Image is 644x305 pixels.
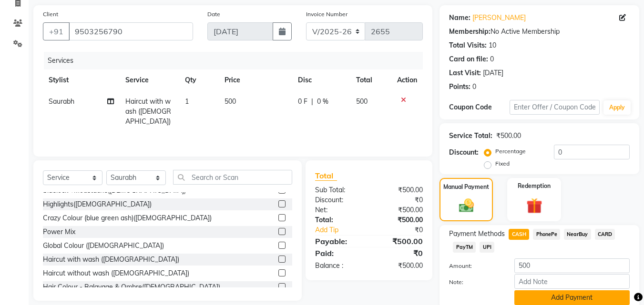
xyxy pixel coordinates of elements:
[43,213,212,223] div: Crazy Colour (blue green ash)([DEMOGRAPHIC_DATA])
[43,255,179,265] div: Haircut with wash ([DEMOGRAPHIC_DATA])
[495,159,510,168] label: Fixed
[442,278,507,286] label: Note:
[595,229,615,240] span: CARD
[308,225,379,235] a: Add Tip
[369,185,430,195] div: ₹500.00
[449,131,492,141] div: Service Total:
[125,97,171,126] span: Haircut with wash ([DEMOGRAPHIC_DATA])
[449,102,509,112] div: Coupon Code
[453,242,476,253] span: PayTM
[173,170,292,185] input: Search or Scan
[120,69,179,91] th: Service
[518,182,551,190] label: Redemption
[496,131,521,141] div: ₹500.00
[495,147,526,156] label: Percentage
[369,261,430,271] div: ₹500.00
[179,69,219,91] th: Qty
[43,227,75,237] div: Power Mix
[509,229,529,240] span: CASH
[454,197,479,214] img: _cash.svg
[44,52,430,69] div: Services
[449,68,481,78] div: Last Visit:
[43,268,189,278] div: Haircut without wash ([DEMOGRAPHIC_DATA])
[43,10,58,19] label: Client
[514,290,630,305] button: Add Payment
[490,54,494,64] div: 0
[43,199,152,209] div: Highlights([DEMOGRAPHIC_DATA])
[298,97,307,107] span: 0 F
[472,13,526,23] a: [PERSON_NAME]
[315,171,337,181] span: Total
[306,10,348,19] label: Invoice Number
[603,100,631,115] button: Apply
[449,148,479,157] div: Discount:
[311,97,313,107] span: |
[449,27,630,37] div: No Active Membership
[472,82,476,92] div: 0
[442,262,507,270] label: Amount:
[483,68,503,78] div: [DATE]
[369,195,430,205] div: ₹0
[350,69,391,91] th: Total
[225,97,236,106] span: 500
[369,236,430,247] div: ₹500.00
[43,282,220,292] div: Hair Colour - Balayage & Ombre([DEMOGRAPHIC_DATA])
[49,97,74,106] span: Saurabh
[449,54,488,64] div: Card on file:
[449,229,505,239] span: Payment Methods
[369,247,430,259] div: ₹0
[308,215,369,225] div: Total:
[185,97,189,106] span: 1
[308,185,369,195] div: Sub Total:
[207,10,220,19] label: Date
[449,82,470,92] div: Points:
[510,100,600,115] input: Enter Offer / Coupon Code
[521,196,547,216] img: _gift.svg
[292,69,350,91] th: Disc
[308,195,369,205] div: Discount:
[308,247,369,259] div: Paid:
[308,261,369,271] div: Balance :
[564,229,591,240] span: NearBuy
[356,97,368,106] span: 500
[369,215,430,225] div: ₹500.00
[449,13,470,23] div: Name:
[449,27,491,37] div: Membership:
[489,40,496,50] div: 10
[69,22,193,40] input: Search by Name/Mobile/Email/Code
[43,241,164,251] div: Global Colour ([DEMOGRAPHIC_DATA])
[308,236,369,247] div: Payable:
[533,229,560,240] span: PhonePe
[369,205,430,215] div: ₹500.00
[391,69,423,91] th: Action
[308,205,369,215] div: Net:
[379,225,430,235] div: ₹0
[443,183,489,191] label: Manual Payment
[43,22,70,40] button: +91
[219,69,292,91] th: Price
[514,274,630,289] input: Add Note
[317,97,328,107] span: 0 %
[480,242,494,253] span: UPI
[514,258,630,273] input: Amount
[449,40,487,50] div: Total Visits:
[43,69,120,91] th: Stylist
